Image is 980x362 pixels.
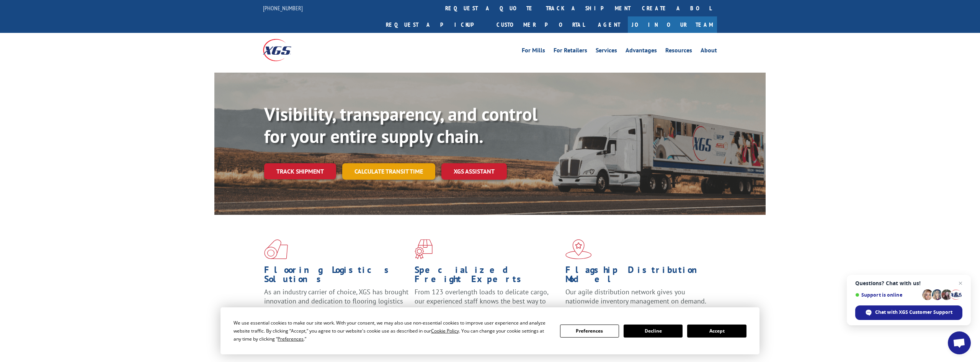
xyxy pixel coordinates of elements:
[628,16,717,33] a: Join Our Team
[665,47,692,56] a: Resources
[701,47,717,56] a: About
[565,265,710,287] h1: Flagship Distribution Model
[264,287,408,315] span: As an industry carrier of choice, XGS has brought innovation and dedication to flooring logistics...
[875,309,952,316] span: Chat with XGS Customer Support
[415,239,433,259] img: xgs-icon-focused-on-flooring-red
[590,16,628,33] a: Agent
[220,307,759,354] div: Cookie Consent Prompt
[441,163,507,180] a: XGS ASSISTANT
[491,16,590,33] a: Customer Portal
[855,292,920,298] span: Support is online
[565,287,706,305] span: Our agile distribution network gives you nationwide inventory management on demand.
[855,305,962,320] span: Chat with XGS Customer Support
[263,4,303,12] a: [PHONE_NUMBER]
[560,325,619,338] button: Preferences
[264,239,288,259] img: xgs-icon-total-supply-chain-intelligence-red
[596,47,617,56] a: Services
[264,102,537,148] b: Visibility, transparency, and control for your entire supply chain.
[687,325,746,338] button: Accept
[342,163,435,180] a: Calculate transit time
[626,47,657,56] a: Advantages
[264,265,409,287] h1: Flooring Logistics Solutions
[624,325,683,338] button: Decline
[855,280,962,286] span: Questions? Chat with us!
[431,328,459,334] span: Cookie Policy
[415,287,559,321] p: From 123 overlength loads to delicate cargo, our experienced staff knows the best way to move you...
[380,16,491,33] a: Request a pickup
[554,47,587,56] a: For Retailers
[278,336,304,342] span: Preferences
[948,331,971,354] a: Open chat
[415,265,559,287] h1: Specialized Freight Experts
[264,163,336,179] a: Track shipment
[522,47,545,56] a: For Mills
[565,239,592,259] img: xgs-icon-flagship-distribution-model-red
[234,319,550,343] div: We use essential cookies to make our site work. With your consent, we may also use non-essential ...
